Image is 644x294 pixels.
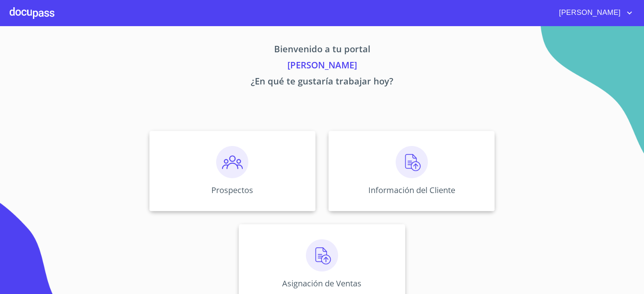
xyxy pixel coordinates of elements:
[211,185,253,195] p: Prospectos
[74,74,570,90] p: ¿En qué te gustaría trabajar hoy?
[553,6,634,19] button: account of current user
[74,58,570,74] p: [PERSON_NAME]
[74,42,570,58] p: Bienvenido a tu portal
[306,239,338,271] img: carga.png
[282,278,361,289] p: Asignación de Ventas
[368,185,455,195] p: Información del Cliente
[216,146,248,178] img: prospectos.png
[396,146,428,178] img: carga.png
[553,6,625,19] span: [PERSON_NAME]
